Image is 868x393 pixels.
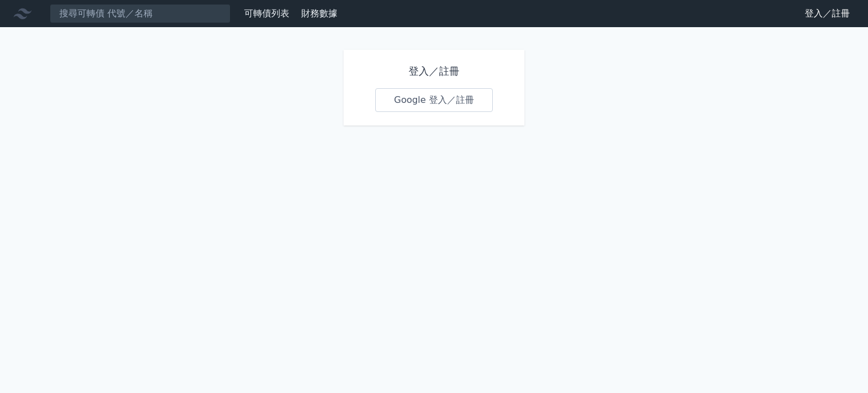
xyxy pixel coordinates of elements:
a: 可轉債列表 [244,8,289,19]
input: 搜尋可轉債 代號／名稱 [50,4,231,23]
h1: 登入／註冊 [375,63,493,79]
a: 財務數據 [301,8,337,19]
a: Google 登入／註冊 [375,88,493,112]
a: 登入／註冊 [796,5,859,23]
